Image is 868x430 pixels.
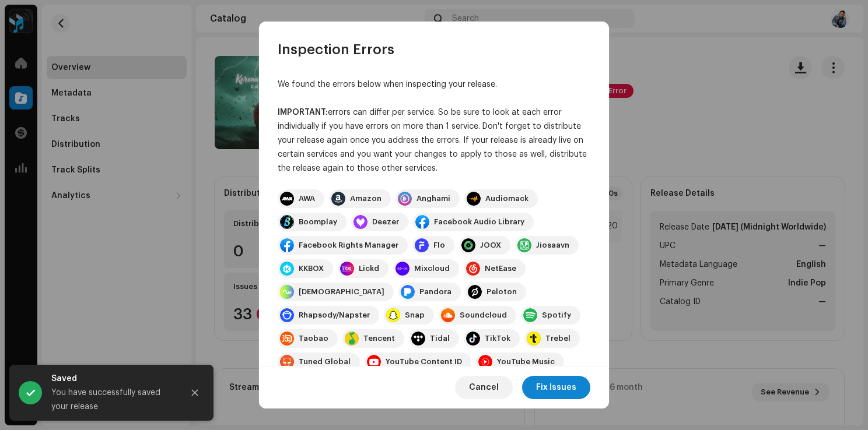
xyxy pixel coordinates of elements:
div: Amazon [350,194,381,203]
button: Fix Issues [522,376,590,399]
div: Tuned Global [299,357,351,366]
div: Jiosaavn [536,241,569,250]
div: YouTube Content ID [386,357,462,366]
div: AWA [299,194,315,203]
div: Lickd [359,264,379,273]
div: NetEase [485,264,516,273]
div: We found the errors below when inspecting your release. [278,77,590,91]
div: Soundcloud [460,311,507,320]
strong: IMPORTANT: [278,108,328,117]
div: Spotify [542,311,571,320]
div: Deezer [372,217,399,227]
div: Audiomack [485,194,528,203]
div: KKBOX [299,264,324,273]
span: Cancel [469,376,499,399]
div: You have successfully saved your release [51,386,174,414]
div: JOOX [480,241,501,250]
span: Inspection Errors [278,40,394,59]
div: Taobao [299,334,328,343]
div: Tencent [363,334,395,343]
div: Facebook Audio Library [434,217,524,227]
div: Facebook Rights Manager [299,241,398,250]
div: Tidal [430,334,450,343]
div: Trebel [545,334,570,343]
div: Rhapsody/Napster [299,311,370,320]
button: Close [183,381,206,404]
div: Boomplay [299,217,337,227]
div: YouTube Music [497,357,555,366]
div: TikTok [485,334,510,343]
span: Fix Issues [536,376,576,399]
button: Cancel [455,376,513,399]
div: Mixcloud [414,264,450,273]
div: Snap [405,311,425,320]
div: errors can differ per service. So be sure to look at each error individually if you have errors o... [278,105,590,175]
div: Saved [51,372,174,386]
div: Peloton [487,287,517,297]
div: [DEMOGRAPHIC_DATA] [299,287,384,297]
div: Anghami [416,194,450,203]
div: Pandora [419,287,452,297]
div: Flo [433,241,445,250]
